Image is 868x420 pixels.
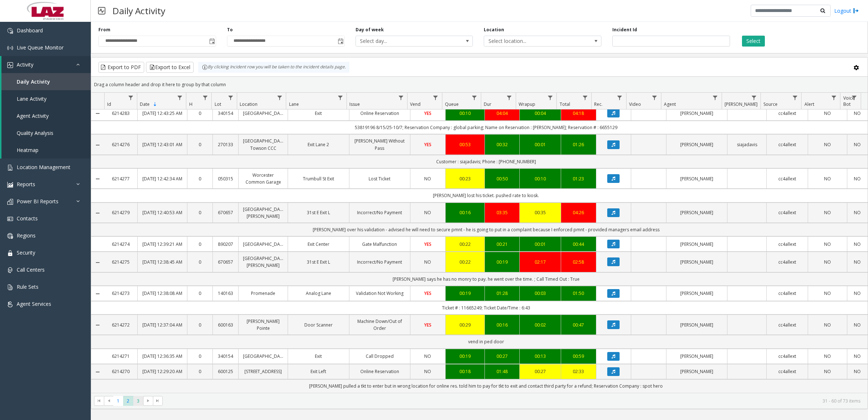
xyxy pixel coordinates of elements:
a: Daily Activity [1,73,91,90]
a: 6214274 [109,241,133,248]
span: Page 1 [113,396,123,406]
span: NO [424,368,431,375]
div: 00:50 [489,175,515,182]
a: 0 [192,321,208,328]
span: Activity [17,61,33,68]
div: 00:10 [450,110,480,117]
span: Go to the previous page [104,396,114,406]
span: Select day... [356,36,449,46]
td: [PERSON_NAME] over his validation - advised he will need to secure pmnt - he is going to put in a... [104,223,868,236]
a: YES [415,241,441,248]
a: Collapse Details [91,210,104,216]
div: 00:21 [489,241,515,248]
img: 'icon' [7,62,13,68]
a: YES [415,321,441,328]
a: Lot Filter Menu [226,93,235,103]
td: vend in ped door [104,335,868,348]
a: cc4allext [771,110,803,117]
a: Exit Center [292,241,344,248]
span: Reports [17,181,35,188]
a: 6214271 [109,353,133,360]
a: 890207 [217,241,234,248]
span: Agent Services [17,300,51,307]
a: [PERSON_NAME] [671,175,723,182]
div: 04:18 [565,110,592,117]
span: Rule Sets [17,283,38,290]
a: Lane Activity [1,90,91,107]
a: Lane Filter Menu [335,93,345,103]
a: [PERSON_NAME] [671,141,723,148]
a: [GEOGRAPHIC_DATA] [243,241,283,248]
a: YES [415,141,441,148]
a: [STREET_ADDRESS] [243,368,283,375]
a: Collapse Details [91,111,104,116]
a: Agent Filter Menu [710,93,720,103]
a: [DATE] 12:38:45 AM [142,259,182,265]
div: 00:27 [524,368,556,375]
div: 00:47 [565,321,592,328]
div: 00:23 [450,175,480,182]
a: [PERSON_NAME] [671,353,723,360]
a: Online Reservation [354,368,406,375]
a: 140163 [217,290,234,297]
a: NO [415,353,441,360]
a: 670657 [217,209,234,216]
a: NO [852,259,863,265]
a: Collapse Details [91,369,104,375]
a: 6214272 [109,321,133,328]
a: 600125 [217,368,234,375]
a: 01:48 [489,368,515,375]
a: [GEOGRAPHIC_DATA] [243,353,283,360]
a: NO [812,175,843,182]
div: 00:18 [450,368,480,375]
span: NO [424,176,431,182]
a: NO [812,141,843,148]
div: 00:01 [524,141,556,148]
a: NO [415,368,441,375]
a: NO [852,353,863,360]
a: 00:19 [450,353,480,360]
a: Collapse Details [91,176,104,182]
a: [PERSON_NAME] Without Pass [354,137,406,151]
a: Exit Lane 2 [292,141,344,148]
a: Analog Lane [292,290,344,297]
div: 00:35 [524,209,556,216]
a: Exit [292,353,344,360]
a: cc4allext [771,290,803,297]
a: Online Reservation [354,110,406,117]
a: Logout [834,7,859,15]
span: NO [424,353,431,359]
span: Daily Activity [17,78,50,85]
a: Gate Malfunction [354,241,406,248]
a: 050315 [217,175,234,182]
a: 0 [192,241,208,248]
a: 6214275 [109,259,133,265]
a: Exit [292,110,344,117]
a: 00:04 [524,110,556,117]
div: 00:01 [524,241,556,248]
a: cc4allext [771,259,803,265]
a: 0 [192,353,208,360]
div: 00:16 [489,321,515,328]
a: 00:59 [565,353,592,360]
span: NO [424,209,431,216]
a: 00:44 [565,241,592,248]
a: NO [812,241,843,248]
a: 6214277 [109,175,133,182]
a: Location Filter Menu [275,93,284,103]
label: Incident Id [612,27,637,33]
a: 00:03 [524,290,556,297]
span: Quality Analysis [17,129,53,136]
a: cc4allext [771,141,803,148]
a: YES [415,110,441,117]
a: Total Filter Menu [580,93,590,103]
td: Customer : siajadavis; Phone : [PHONE_NUMBER] [104,155,868,168]
td: [PERSON_NAME] lost his ticket. pushed rate to kiosk. [104,189,868,202]
div: 00:29 [450,321,480,328]
a: [DATE] 12:36:35 AM [142,353,182,360]
div: 02:58 [565,259,592,265]
a: 31st E Exit L [292,259,344,265]
a: NO [415,209,441,216]
a: NO [852,321,863,328]
a: NO [852,290,863,297]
